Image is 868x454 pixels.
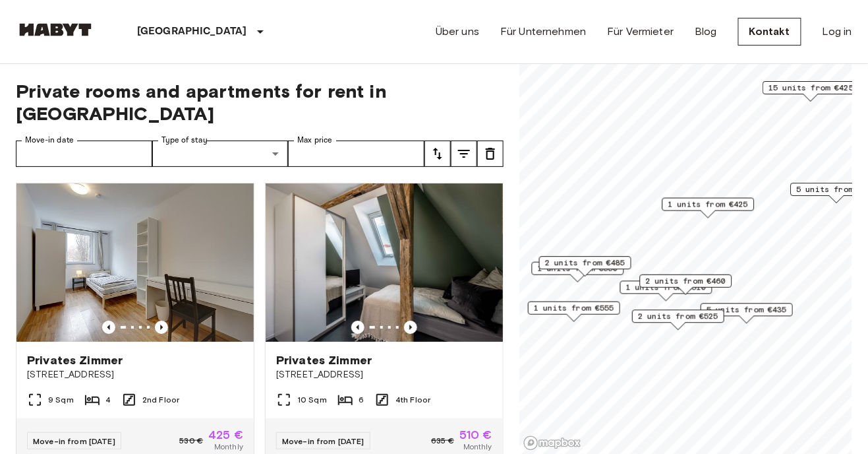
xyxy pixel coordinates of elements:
[695,24,717,40] a: Blog
[404,321,417,334] button: Previous image
[214,441,243,453] span: Monthly
[16,23,95,36] img: Habyt
[33,436,115,446] span: Move-in from [DATE]
[27,352,123,368] span: Privates Zimmer
[638,310,718,322] span: 2 units from €525
[102,321,115,334] button: Previous image
[155,321,168,334] button: Previous image
[16,80,504,125] span: Private rooms and apartments for rent in [GEOGRAPHIC_DATA]
[707,304,787,316] span: 5 units from €435
[539,256,631,276] div: Map marker
[208,429,243,441] span: 425 €
[607,24,674,40] a: Für Vermieter
[477,141,504,167] button: tune
[538,263,618,275] span: 1 units from €550
[436,24,479,40] a: Über uns
[646,275,726,287] span: 2 units from €460
[48,394,74,406] span: 9 Sqm
[701,304,793,324] div: Map marker
[359,394,364,406] span: 6
[534,302,614,314] span: 1 units from €555
[459,429,492,441] span: 510 €
[25,135,74,146] label: Move-in date
[276,352,372,368] span: Privates Zimmer
[297,394,327,406] span: 10 Sqm
[424,141,451,167] button: tune
[662,198,755,218] div: Map marker
[463,441,492,453] span: Monthly
[768,82,854,94] span: 15 units from €425
[763,81,859,102] div: Map marker
[395,394,430,406] span: 4th Floor
[668,199,749,211] span: 1 units from €425
[179,435,203,447] span: 530 €
[632,309,724,330] div: Map marker
[282,436,364,446] span: Move-in from [DATE]
[532,262,624,282] div: Map marker
[451,141,477,167] button: tune
[27,368,243,381] span: [STREET_ADDRESS]
[431,435,454,447] span: 635 €
[523,436,581,451] a: Mapbox logo
[351,321,364,334] button: Previous image
[16,141,152,167] input: Choose date
[640,275,732,295] div: Map marker
[276,368,492,381] span: [STREET_ADDRESS]
[142,394,179,406] span: 2nd Floor
[545,257,625,269] span: 2 units from €485
[823,24,852,40] a: Log in
[161,135,208,146] label: Type of stay
[297,135,333,146] label: Max price
[620,281,712,302] div: Map marker
[16,183,254,342] img: Marketing picture of unit DE-09-022-04M
[266,183,503,342] img: Marketing picture of unit DE-09-016-001-05HF
[105,394,111,406] span: 4
[500,24,586,40] a: Für Unternehmen
[626,282,707,294] span: 1 units from €510
[528,302,620,322] div: Map marker
[137,24,247,40] p: [GEOGRAPHIC_DATA]
[738,18,801,46] a: Kontakt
